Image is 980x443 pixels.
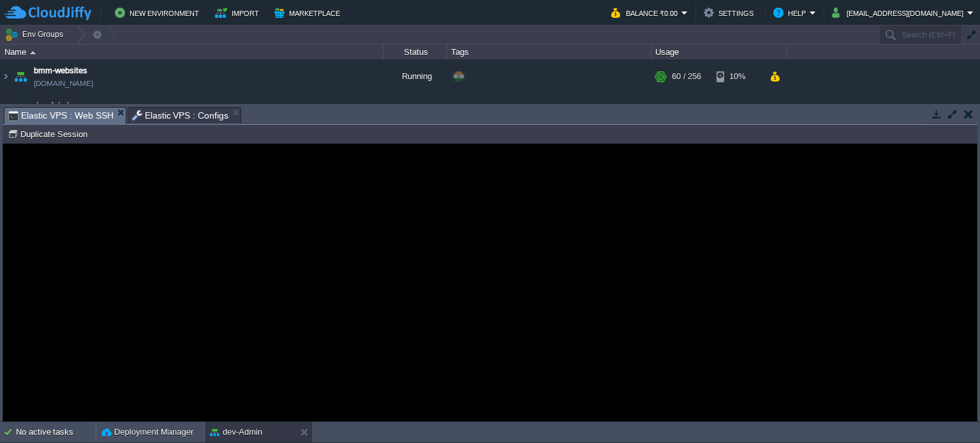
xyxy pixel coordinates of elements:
[11,59,29,94] img: AMDAwAAAACH5BAEAAAAALAAAAAABAAEAAAICRAEAOw==
[34,99,73,112] a: dev-Admin
[16,422,96,442] div: No active tasks
[832,5,967,20] button: [EMAIL_ADDRESS][DOMAIN_NAME]
[274,5,344,20] button: Marketplace
[383,59,447,94] div: Running
[716,94,758,129] div: 7%
[8,128,91,140] button: Duplicate Session
[926,392,967,430] iframe: chat widget
[1,45,383,59] div: Name
[773,5,810,20] button: Help
[132,108,229,123] span: Elastic VPS : Configs
[611,5,681,20] button: Balance ₹0.00
[215,5,263,20] button: Import
[672,94,692,129] div: 3 / 32
[652,45,787,59] div: Usage
[383,94,447,129] div: Running
[34,77,93,90] span: [DOMAIN_NAME]
[1,59,11,94] img: AMDAwAAAACH5BAEAAAAALAAAAAABAAEAAAICRAEAOw==
[448,45,651,59] div: Tags
[672,59,701,94] div: 60 / 256
[210,426,262,439] button: dev-Admin
[115,5,203,20] button: New Environment
[34,64,87,77] a: bmm-websites
[716,59,758,94] div: 10%
[384,45,447,59] div: Status
[4,25,68,43] button: Env Groups
[4,5,91,21] img: CloudJiffy
[101,426,193,439] button: Deployment Manager
[30,51,36,54] img: AMDAwAAAACH5BAEAAAAALAAAAAABAAEAAAICRAEAOw==
[8,108,114,124] span: Elastic VPS : Web SSH
[11,94,29,129] img: AMDAwAAAACH5BAEAAAAALAAAAAABAAEAAAICRAEAOw==
[1,94,11,129] img: AMDAwAAAACH5BAEAAAAALAAAAAABAAEAAAICRAEAOw==
[704,5,757,20] button: Settings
